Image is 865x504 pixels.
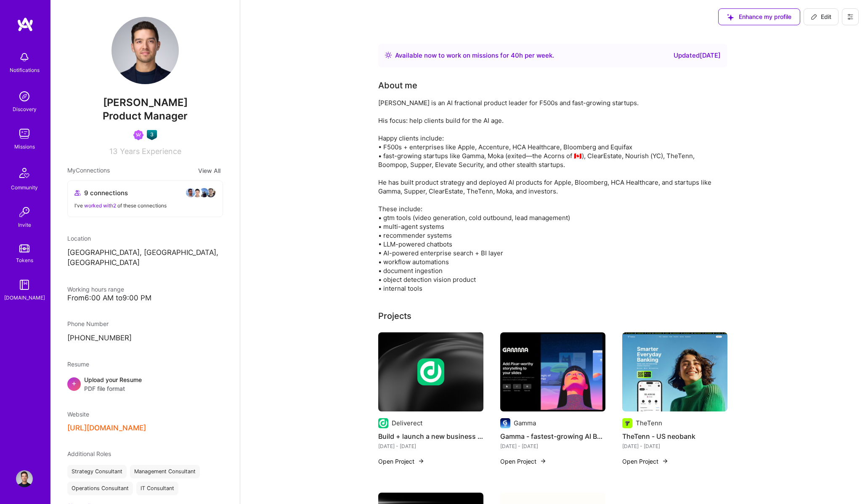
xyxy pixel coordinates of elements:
[14,142,35,151] div: Missions
[378,79,417,92] div: About me
[418,458,425,464] img: arrow-right
[804,8,838,25] button: Edit
[417,358,444,385] img: Company logo
[109,147,117,156] span: 13
[16,204,33,220] img: Invite
[67,465,127,478] div: Strategy Consultant
[4,293,45,302] div: [DOMAIN_NAME]
[727,14,734,21] i: icon SuggestedTeams
[67,450,111,457] span: Additional Roles
[67,234,223,243] div: Location
[11,183,38,192] div: Community
[662,458,669,464] img: arrow-right
[67,166,110,175] span: My Connections
[500,418,510,428] img: Company logo
[16,49,33,66] img: bell
[67,361,89,368] span: Resume
[378,332,483,411] img: cover
[16,470,33,487] img: User Avatar
[622,332,727,411] img: TheTenn - US neobank
[84,188,128,197] span: 9 connections
[67,333,223,343] p: [PHONE_NUMBER]
[17,17,34,32] img: logo
[511,51,519,59] span: 40
[199,188,209,198] img: avatar
[378,457,425,466] button: Open Project
[378,418,388,428] img: Company logo
[192,188,202,198] img: avatar
[385,52,392,58] img: Availability
[67,482,133,495] div: Operations Consultant
[84,375,142,393] div: Upload your Resume
[16,88,33,105] img: discovery
[67,375,223,393] div: +Upload your ResumePDF file format
[67,248,223,268] p: [GEOGRAPHIC_DATA], [GEOGRAPHIC_DATA], [GEOGRAPHIC_DATA]
[622,418,632,428] img: Company logo
[10,66,40,74] div: Notifications
[130,465,200,478] div: Management Consultant
[111,17,179,84] img: User Avatar
[67,411,89,418] span: Website
[67,424,146,432] button: [URL][DOMAIN_NAME]
[395,50,554,61] div: Available now to work on missions for h per week .
[378,431,483,442] h4: Build + launch a new business line
[378,442,483,451] div: [DATE] - [DATE]
[186,188,196,198] img: avatar
[718,8,800,25] button: Enhance my profile
[622,442,727,451] div: [DATE] - [DATE]
[622,457,669,466] button: Open Project
[378,79,417,92] div: Tell us a little about yourself
[811,13,831,21] span: Edit
[16,125,33,142] img: teamwork
[120,147,181,156] span: Years Experience
[18,220,31,229] div: Invite
[16,256,33,265] div: Tokens
[136,482,178,495] div: IT Consultant
[84,202,116,209] span: worked with 2
[378,310,411,322] div: Projects
[196,166,223,175] button: View All
[540,458,547,464] img: arrow-right
[500,457,547,466] button: Open Project
[67,96,223,109] span: [PERSON_NAME]
[103,110,188,122] span: Product Manager
[500,431,605,442] h4: Gamma - fastest-growing AI B2C startup in [DATE]
[727,13,791,21] span: Enhance my profile
[636,419,662,427] div: TheTenn
[514,419,536,427] div: Gamma
[67,294,223,302] div: From 6:00 AM to 9:00 PM
[74,201,216,210] div: I've of these connections
[14,470,35,487] a: User Avatar
[67,286,124,293] span: Working hours range
[67,180,223,217] button: 9 connectionsavataravataravataravatarI've worked with2 of these connections
[84,384,142,393] span: PDF file format
[16,276,33,293] img: guide book
[19,244,29,252] img: tokens
[500,442,605,451] div: [DATE] - [DATE]
[72,379,77,387] span: +
[13,105,37,114] div: Discovery
[392,419,422,427] div: Deliverect
[67,320,109,327] span: Phone Number
[500,332,605,411] img: Gamma - fastest-growing AI B2C startup in 2025
[133,130,143,140] img: Been on Mission
[622,431,727,442] h4: TheTenn - US neobank
[14,163,34,183] img: Community
[674,50,721,61] div: Updated [DATE]
[378,98,715,293] div: [PERSON_NAME] is an AI fractional product leader for F500s and fast-growing startups. His focus: ...
[206,188,216,198] img: avatar
[74,190,81,196] i: icon Collaborator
